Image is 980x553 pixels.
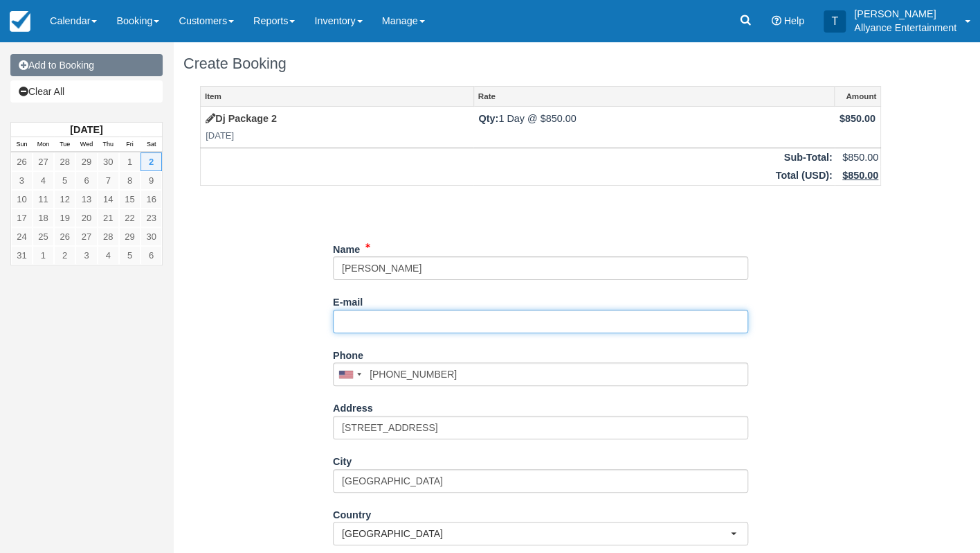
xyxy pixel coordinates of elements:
span: USD [805,170,826,181]
th: Tue [54,137,75,152]
a: 1 [119,152,140,171]
span: Help [783,15,804,26]
a: 4 [33,171,54,190]
a: Add to Booking [10,54,163,76]
td: 1 Day @ $850.00 [473,107,834,148]
a: 8 [119,171,140,190]
label: Name [333,238,360,257]
a: 2 [140,152,162,171]
label: Address [333,396,373,416]
a: 17 [11,209,33,227]
a: 27 [33,152,54,171]
a: Amount [835,87,880,106]
a: 6 [75,171,97,190]
strong: [DATE] [70,124,102,135]
a: 3 [75,246,97,265]
a: 11 [33,190,54,209]
a: 18 [33,209,54,227]
a: 12 [54,190,75,209]
th: Mon [33,137,54,152]
div: T [824,10,846,33]
img: checkfront-main-nav-mini-logo.png [10,11,30,32]
a: 22 [119,209,140,227]
a: 20 [75,209,97,227]
span: [GEOGRAPHIC_DATA] [342,527,730,541]
a: 14 [98,190,119,209]
em: [DATE] [206,130,469,143]
label: E-mail [333,290,363,310]
a: 24 [11,227,33,246]
a: 21 [98,209,119,227]
a: 27 [75,227,97,246]
label: City [333,450,352,469]
label: Phone [333,344,363,363]
u: $850.00 [842,170,878,181]
a: 26 [11,152,33,171]
a: 13 [75,190,97,209]
a: 9 [140,171,162,190]
a: 31 [11,246,33,265]
a: 2 [54,246,75,265]
h1: Create Booking [183,55,898,72]
a: 4 [98,246,119,265]
td: $850.00 [835,148,881,166]
td: $850.00 [835,107,881,148]
a: 3 [11,171,33,190]
th: Thu [98,137,119,152]
a: 6 [140,246,162,265]
a: Item [201,87,473,106]
th: Sun [11,137,33,152]
a: 29 [119,227,140,246]
a: 19 [54,209,75,227]
p: Allyance Entertainment [854,21,956,35]
a: 1 [33,246,54,265]
a: 5 [119,246,140,265]
a: 30 [140,227,162,246]
a: 30 [98,152,119,171]
a: 25 [33,227,54,246]
a: 16 [140,190,162,209]
a: 26 [54,227,75,246]
a: 15 [119,190,140,209]
button: [GEOGRAPHIC_DATA] [333,522,748,545]
th: Sat [140,137,162,152]
a: 7 [98,171,119,190]
strong: Total ( ): [776,170,833,181]
label: Country [333,503,371,523]
strong: Sub-Total: [784,152,833,163]
a: 28 [98,227,119,246]
a: 29 [75,152,97,171]
a: 28 [54,152,75,171]
a: Rate [474,87,834,106]
a: 10 [11,190,33,209]
p: [PERSON_NAME] [854,7,956,21]
div: United States: +1 [334,363,365,385]
i: Help [771,16,781,26]
a: 5 [54,171,75,190]
a: Clear All [10,80,163,103]
a: 23 [140,209,162,227]
th: Fri [119,137,140,152]
th: Wed [75,137,97,152]
a: Dj Package 2 [206,113,277,124]
strong: Qty [478,113,498,124]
